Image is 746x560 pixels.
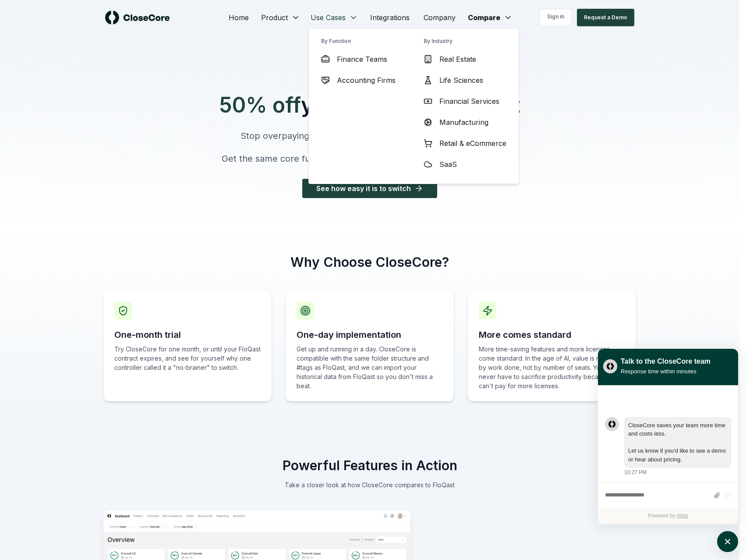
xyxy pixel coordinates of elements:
span: Life Sciences [439,75,483,85]
div: Talk to the CloseCore team [621,356,711,367]
a: SaaS [417,154,513,175]
a: Financial Services [417,91,513,112]
a: Finance Teams [314,49,403,70]
div: atlas-message-bubble [624,417,731,468]
a: Life Sciences [417,70,513,91]
a: Retail & eCommerce [417,133,513,154]
span: Finance Teams [337,54,387,64]
div: atlas-composer [605,487,731,503]
a: Accounting Firms [314,70,403,91]
a: Real Estate [417,49,513,70]
div: Tuesday, August 19, 10:27 PM [624,417,731,477]
img: yblje5SQxOoZuw2TcITt_icon.png [603,359,617,373]
div: Response time within minutes [621,367,711,376]
span: Retail & eCommerce [439,138,506,149]
div: atlas-message [605,417,731,477]
a: Manufacturing [417,112,513,133]
div: atlas-message-text [628,421,727,464]
h3: By Industry [417,37,513,49]
span: Manufacturing [439,117,488,128]
div: atlas-ticket [598,386,738,524]
div: atlas-window [598,349,738,524]
h3: By Function [314,37,403,49]
button: Attach files by clicking or dropping files here [714,492,720,499]
div: Powered by [598,508,738,524]
span: Real Estate [439,54,476,64]
span: Accounting Firms [337,75,396,85]
span: Financial Services [439,96,499,106]
a: Atlas [677,513,689,519]
span: SaaS [439,159,457,170]
div: atlas-message-author-avatar [605,417,619,431]
div: 10:27 PM [624,468,647,476]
